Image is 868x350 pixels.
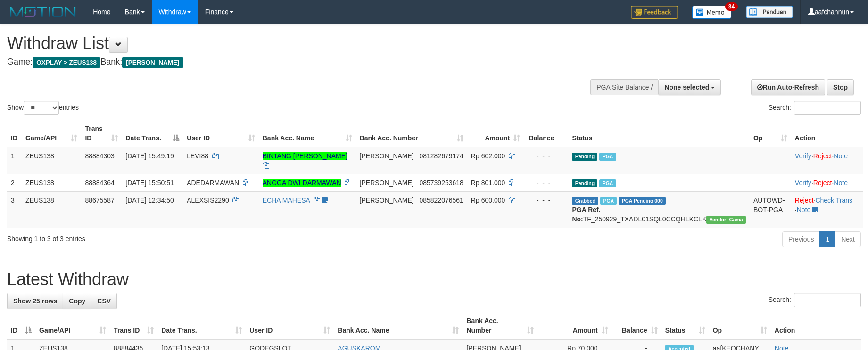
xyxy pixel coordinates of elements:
a: Note [834,179,848,187]
th: Bank Acc. Name: activate to sort column ascending [259,120,356,147]
span: [DATE] 15:50:51 [125,179,174,187]
h1: Withdraw List [7,34,569,53]
a: Previous [782,231,820,247]
label: Show entries [7,101,79,115]
td: ZEUS138 [22,147,81,174]
span: Marked by aafpengsreynich [600,197,617,205]
th: Balance: activate to sort column ascending [612,312,661,339]
span: [PERSON_NAME] [360,152,414,160]
b: PGA Ref. No: [572,206,600,223]
th: Amount: activate to sort column ascending [537,312,612,339]
td: · · [791,147,863,174]
th: Date Trans.: activate to sort column ascending [157,312,246,339]
td: ZEUS138 [22,174,81,191]
span: Pending [572,153,597,161]
th: Op: activate to sort column ascending [750,120,791,147]
span: Marked by aafanarl [599,179,616,187]
th: ID: activate to sort column descending [7,312,35,339]
a: BINTANG [PERSON_NAME] [263,152,347,160]
a: Note [834,152,848,160]
th: Status: activate to sort column ascending [661,312,709,339]
th: Action [771,312,861,339]
span: Copy [69,297,85,305]
img: Button%20Memo.svg [692,6,732,19]
span: Rp 602.000 [471,152,505,160]
label: Search: [769,293,861,307]
span: [PERSON_NAME] [360,196,414,204]
span: 88884303 [85,152,114,160]
h4: Game: Bank: [7,57,569,67]
th: Bank Acc. Number: activate to sort column ascending [356,120,467,147]
a: Verify [795,179,811,187]
span: Copy 085822076561 to clipboard [419,196,463,204]
span: LEVI88 [187,152,208,160]
span: ADEDARMAWAN [187,179,239,187]
a: ECHA MAHESA [263,196,310,204]
th: Balance [524,120,568,147]
label: Search: [769,101,861,115]
a: Copy [63,293,91,309]
a: Reject [795,196,814,204]
td: 1 [7,147,22,174]
span: [DATE] 12:34:50 [125,196,174,204]
td: TF_250929_TXADL01SQL0CCQHLKCLK [568,191,750,228]
th: Action [791,120,863,147]
span: [PERSON_NAME] [360,179,414,187]
div: Showing 1 to 3 of 3 entries [7,230,355,244]
th: Bank Acc. Name: activate to sort column ascending [334,312,463,339]
span: Rp 600.000 [471,196,505,204]
div: - - - [528,178,564,187]
span: Rp 801.000 [471,179,505,187]
span: Pending [572,179,597,187]
div: - - - [528,195,564,205]
h1: Latest Withdraw [7,270,861,289]
td: · · [791,191,863,228]
td: · · [791,174,863,191]
a: CSV [91,293,117,309]
th: Trans ID: activate to sort column ascending [81,120,122,147]
span: 88884364 [85,179,114,187]
span: [DATE] 15:49:19 [125,152,174,160]
a: ANGGA DWI DARMAWAN [263,179,341,187]
input: Search: [794,293,861,307]
span: None selected [664,83,709,91]
span: Copy 081282679174 to clipboard [419,152,463,160]
span: Marked by aafanarl [599,153,616,161]
td: 3 [7,191,22,228]
th: Bank Acc. Number: activate to sort column ascending [463,312,537,339]
span: Show 25 rows [13,297,57,305]
th: Game/API: activate to sort column ascending [35,312,110,339]
img: MOTION_logo.png [7,5,79,19]
a: Reject [813,152,832,160]
th: Status [568,120,750,147]
span: 34 [725,2,738,11]
span: OXPLAY > ZEUS138 [33,57,100,68]
a: Check Trans [815,196,852,204]
div: PGA Site Balance / [590,79,658,95]
th: User ID: activate to sort column ascending [246,312,334,339]
td: AUTOWD-BOT-PGA [750,191,791,228]
button: None selected [658,79,721,95]
th: ID [7,120,22,147]
span: Copy 085739253618 to clipboard [419,179,463,187]
th: Game/API: activate to sort column ascending [22,120,81,147]
a: 1 [819,231,835,247]
a: Show 25 rows [7,293,63,309]
th: Trans ID: activate to sort column ascending [110,312,157,339]
a: Stop [827,79,854,95]
a: Reject [813,179,832,187]
th: Op: activate to sort column ascending [709,312,771,339]
input: Search: [794,101,861,115]
img: Feedback.jpg [631,6,678,19]
span: CSV [97,297,111,305]
td: ZEUS138 [22,191,81,228]
span: Grabbed [572,197,598,205]
span: ALEXSIS2290 [187,196,229,204]
th: User ID: activate to sort column ascending [183,120,259,147]
span: PGA Pending [619,197,666,205]
select: Showentries [24,101,59,115]
img: panduan.png [746,6,793,18]
span: 88675587 [85,196,114,204]
td: 2 [7,174,22,191]
div: - - - [528,151,564,161]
